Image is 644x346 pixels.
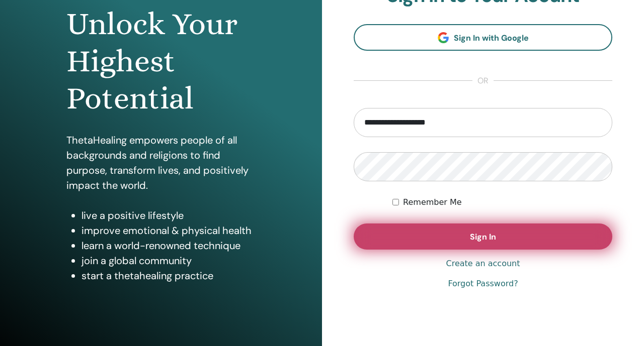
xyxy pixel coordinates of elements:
span: or [472,75,494,87]
li: improve emotional & physical health [82,223,256,238]
h1: Unlock Your Highest Potential [66,6,256,118]
label: Remember Me [403,196,462,208]
span: Sign In with Google [454,33,529,43]
li: join a global community [82,253,256,268]
span: Sign In [470,232,496,242]
li: live a positive lifestyle [82,208,256,223]
li: learn a world-renowned technique [82,238,256,253]
button: Sign In [354,223,612,250]
a: Sign In with Google [354,24,612,51]
a: Forgot Password? [448,278,518,290]
a: Create an account [446,258,520,270]
li: start a thetahealing practice [82,268,256,283]
p: ThetaHealing empowers people of all backgrounds and religions to find purpose, transform lives, a... [66,133,256,193]
div: Keep me authenticated indefinitely or until I manually logout [392,196,612,208]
